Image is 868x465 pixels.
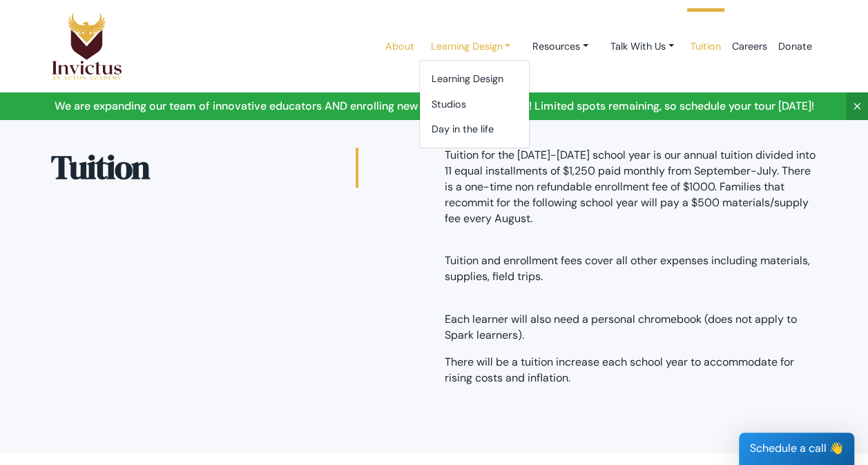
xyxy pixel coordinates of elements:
[419,34,521,59] a: Learning Design
[685,17,726,76] a: Tuition
[739,433,854,465] div: Schedule a call 👋
[420,117,529,142] a: Day in the life
[445,253,818,285] p: Tuition and enrollment fees cover all other expenses including materials, supplies, field trips.
[51,148,358,188] h2: Tuition
[445,148,818,226] p: Tuition for the [DATE]-[DATE] school year is our annual tuition divided into 11 equal installment...
[773,17,818,76] a: Donate
[521,34,599,59] a: Resources
[599,34,685,59] a: Talk With Us
[51,12,123,81] img: Logo
[445,355,818,386] p: There will be a tuition increase each school year to accommodate for rising costs and inflation.
[445,312,818,344] p: Each learner will also need a personal chromebook (does not apply to Spark learners).
[420,66,529,92] a: Learning Design
[419,60,530,148] div: Learning Design
[420,92,529,117] a: Studios
[726,17,773,76] a: Careers
[379,17,419,76] a: About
